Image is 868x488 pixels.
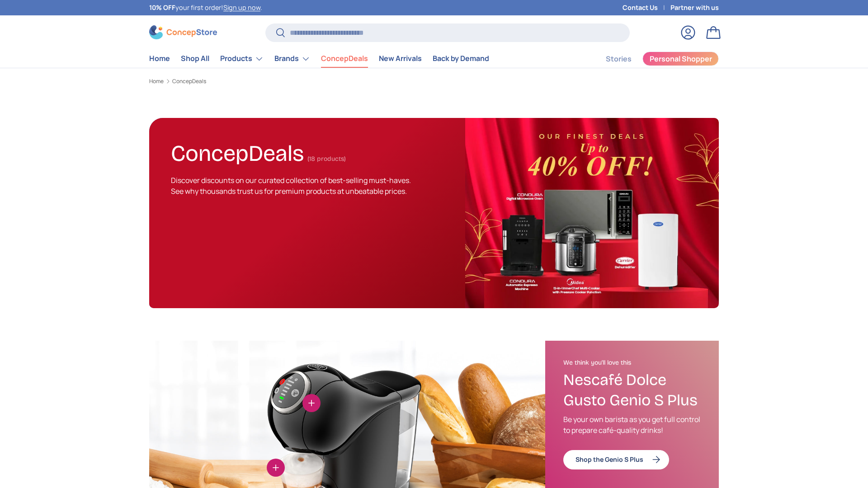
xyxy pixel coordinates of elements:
a: Contact Us [623,3,670,13]
a: Home [149,50,170,67]
img: ConcepDeals [465,118,719,308]
h1: ConcepDeals [171,136,304,167]
summary: Brands [269,50,316,68]
a: Partner with us [670,3,719,13]
a: Back by Demand [433,50,489,67]
a: Sign up now [223,3,260,12]
h3: Nescafé Dolce Gusto Genio S Plus [563,370,701,411]
img: ConcepStore [149,25,217,39]
a: ConcepDeals [172,79,206,84]
a: Products [220,50,264,68]
p: your first order! . [149,3,262,13]
a: Home [149,79,164,84]
a: ConcepDeals [321,50,368,67]
nav: Breadcrumbs [149,77,719,85]
span: Discover discounts on our curated collection of best-selling must-haves. See why thousands trust ... [171,175,411,196]
nav: Primary [149,50,489,68]
p: Be your own barista as you get full control to prepare café-quality drinks! [563,414,701,436]
nav: Secondary [584,50,719,68]
a: Brands [274,50,310,68]
strong: 10% OFF [149,3,175,12]
a: Personal Shopper [642,52,719,66]
span: Personal Shopper [650,55,712,62]
h2: We think you'll love this [563,359,701,367]
a: New Arrivals [379,50,422,67]
a: Stories [606,50,632,68]
span: (18 products) [307,155,346,163]
a: Shop All [181,50,209,67]
a: Shop the Genio S Plus [563,450,669,469]
summary: Products [215,50,269,68]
